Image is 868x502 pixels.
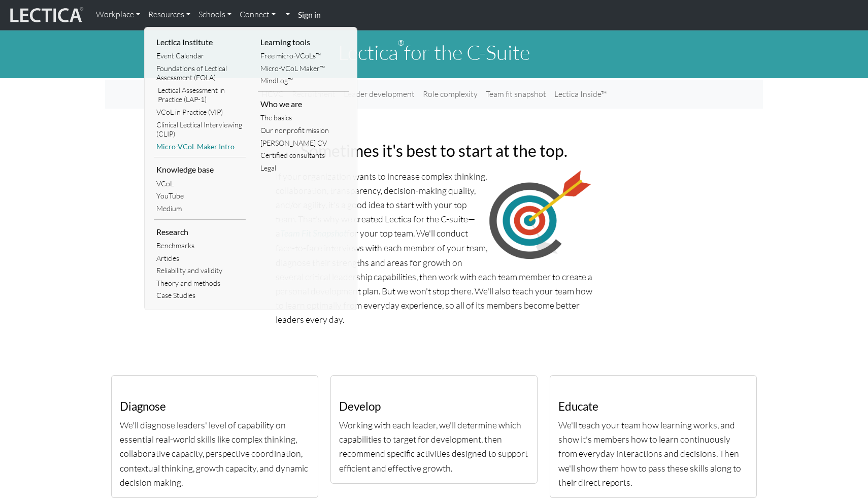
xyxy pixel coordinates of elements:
a: Case Studies [154,289,246,302]
a: The basics [258,112,350,124]
a: Micro-VCoL Maker Intro [154,141,246,153]
a: [PERSON_NAME] CV [258,137,350,150]
h4: Develop [339,400,529,414]
a: Resources [144,4,194,25]
strong: Sign in [298,10,321,19]
sup: ® [398,38,404,48]
li: Knowledge base [154,161,246,178]
a: MindLog™ [258,75,350,87]
h4: Diagnose [120,400,310,414]
a: Articles [154,252,246,265]
a: VCoL in Practice (VIP) [154,106,246,119]
a: Legal [258,162,350,175]
img: lecticalive [8,6,84,25]
p: If your organization wants to increase complex thinking, collaboration, transparency, decision-ma... [276,169,592,327]
a: Team fit snapshot [482,84,550,105]
a: Theory and methods [154,277,246,290]
a: Medium [154,203,246,215]
a: YouTube [154,190,246,203]
a: Benchmarks [154,240,246,252]
a: Connect [236,4,280,25]
li: Who we are [258,96,350,112]
a: Foundations of Lectical Assessment (FOLA) [154,62,246,84]
h4: Educate [558,400,748,414]
a: Certified consultants [258,149,350,162]
li: Learning tools [258,34,350,50]
a: Leader development [340,84,419,105]
p: We'll diagnose leaders' level of capability on essential real-world skills like complex thinking,... [120,418,310,489]
h2: Sometimes it's best to start at the top. [276,141,592,160]
a: Sign in [294,4,325,26]
a: VCoL [154,178,246,190]
li: Lectica Institute [154,34,246,50]
a: Clinical Lectical Interviewing (CLIP) [154,119,246,141]
a: Free micro-VCoLs™ [258,50,350,62]
a: Workplace [92,4,144,25]
p: Working with each leader, we'll determine which capabilities to target for development, then reco... [339,418,529,475]
p: We'll teach your team how learning works, and show it's members how to learn continuously from ev... [558,418,748,489]
h1: Lectica for the C-Suite [105,40,763,64]
a: Role complexity [419,84,482,105]
a: Our nonprofit mission [258,124,350,137]
a: Lectica Inside™ [550,84,611,105]
a: Micro-VCoL Maker™ [258,62,350,75]
a: Lectical Assessment in Practice (LAP-1) [154,84,246,106]
a: Reliability and validity [154,264,246,277]
a: Schools [194,4,236,25]
li: Research [154,224,246,240]
a: Event Calendar [154,50,246,62]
